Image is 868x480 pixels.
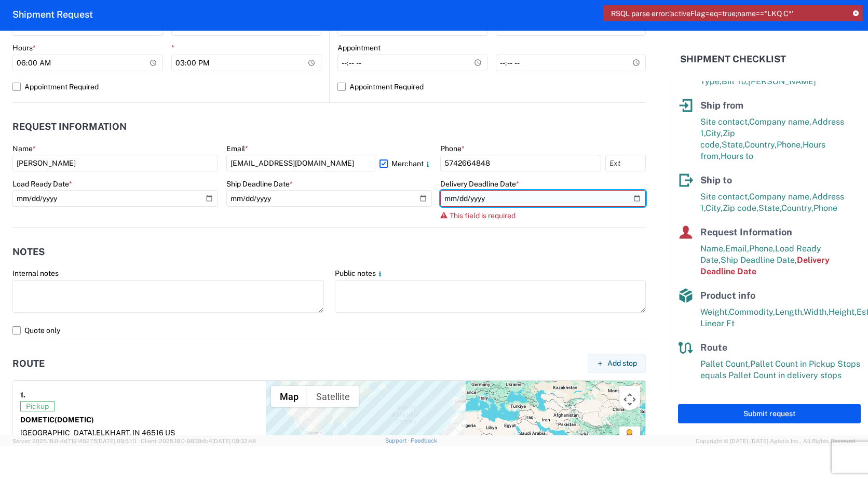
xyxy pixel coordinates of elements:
span: Zip code, [723,203,758,213]
span: Company name, [749,117,812,127]
span: Company name, [749,192,812,202]
span: Phone, [777,140,803,150]
button: Show satellite imagery [307,386,359,407]
label: Internal notes [12,269,59,278]
input: Ext [605,155,646,171]
span: Hours to [721,151,753,161]
span: Ship Deadline Date, [721,255,797,265]
span: [DATE] 09:32:48 [212,438,256,444]
label: Hours [12,43,36,52]
h2: Route [12,358,45,369]
span: Ship from [700,100,743,111]
h2: Shipment Checklist [680,53,786,65]
span: Country, [744,140,777,150]
span: RSQL parse error:'activeFlag=eq=true;name==*LKQ C*' [611,9,793,18]
span: Request Information [700,226,792,237]
span: State, [758,203,781,213]
span: Name, [700,244,725,254]
span: Country, [781,203,813,213]
a: Feedback [411,437,437,444]
span: Phone [813,203,837,213]
label: Delivery Deadline Date [440,179,519,189]
button: Toggle fullscreen view [619,386,640,407]
button: Drag Pegman onto the map to open Street View [619,426,640,447]
label: Email [226,144,248,153]
span: City, [706,128,723,138]
h2: Notes [12,247,45,257]
label: Appointment Required [337,78,646,95]
span: Client: 2025.18.0-9839db4 [141,438,256,444]
span: Ship to [700,175,732,185]
span: State, [722,140,744,150]
span: Add stop [607,358,637,368]
label: Appointment Required [12,78,321,95]
span: Height, [829,307,857,317]
span: (DOMETIC) [55,416,94,424]
label: Ship Deadline Date [226,179,293,189]
span: [GEOGRAPHIC_DATA], [20,429,96,437]
label: Merchant [379,155,432,171]
button: Add stop [588,354,646,373]
span: Weight, [700,307,729,317]
span: [DATE] 09:51:11 [97,438,136,444]
span: City, [706,203,723,213]
span: Site contact, [700,192,749,202]
span: Length, [775,307,804,317]
span: [PERSON_NAME] [748,76,816,86]
span: Product info [700,290,755,301]
label: Name [12,144,36,153]
label: Load Ready Date [12,179,72,189]
span: Bill To, [722,76,748,86]
h2: Shipment Request [12,8,93,21]
span: Route [700,342,727,353]
span: Phone, [749,244,775,254]
span: Server: 2025.18.0-dd719145275 [12,438,136,444]
span: Copyright © [DATE]-[DATE] Agistix Inc., All Rights Reserved [696,436,856,446]
span: Commodity, [729,307,775,317]
strong: DOMETIC [20,416,94,424]
label: Phone [440,144,465,153]
button: Show street map [271,386,307,407]
button: Map camera controls [619,389,640,410]
label: Public notes [335,269,384,278]
span: Pallet Count, [700,359,750,369]
span: Pallet Count in Pickup Stops equals Pallet Count in delivery stops [700,359,860,380]
label: Quote only [12,322,646,339]
a: Support [385,437,411,444]
h2: Request Information [12,122,127,132]
span: This field is required [450,211,516,220]
strong: 1. [20,388,25,401]
span: Width, [804,307,829,317]
label: Appointment [337,43,381,52]
span: Email, [725,244,749,254]
span: Site contact, [700,117,749,127]
span: ELKHART, IN 46516 US [96,429,175,437]
span: Pickup [20,401,55,411]
button: Submit request [678,404,861,423]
